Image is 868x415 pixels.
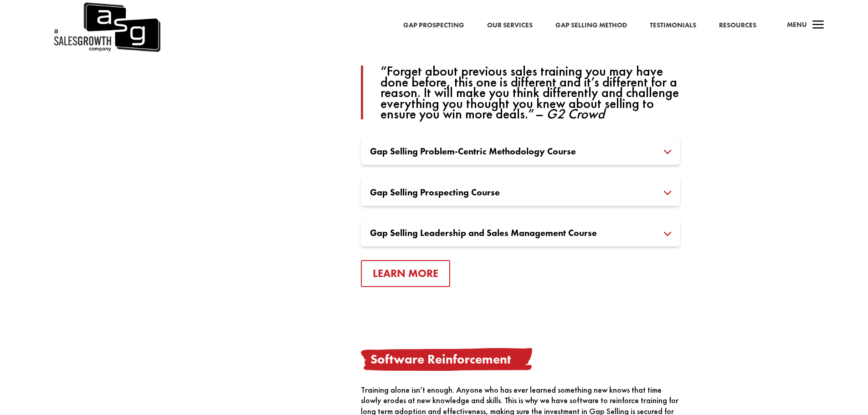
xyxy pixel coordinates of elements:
[361,260,450,287] a: Learn More
[361,348,680,371] h3: Software Reinforcement
[380,66,680,119] p: “Forget about previous sales training you may have done before, this one is different and it’s di...
[534,105,605,123] cite: – G2 Crowd
[370,147,671,156] h3: Gap Selling Problem-Centric Methodology Course
[809,16,827,35] span: a
[403,20,464,31] a: Gap Prospecting
[487,20,533,31] a: Our Services
[787,20,807,29] span: Menu
[555,20,627,31] a: Gap Selling Method
[650,20,696,31] a: Testimonials
[370,228,671,237] h3: Gap Selling Leadership and Sales Management Course
[370,188,671,197] h3: Gap Selling Prospecting Course
[719,20,756,31] a: Resources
